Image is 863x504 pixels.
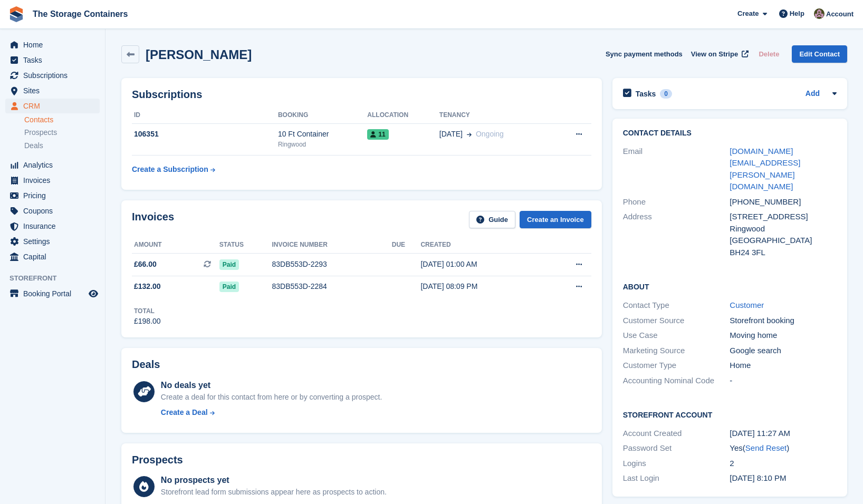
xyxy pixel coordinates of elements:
[87,287,100,300] a: Preview store
[623,409,837,420] h2: Storefront Account
[792,45,847,63] a: Edit Contact
[623,146,730,193] div: Email
[23,68,87,83] span: Subscriptions
[134,281,161,292] span: £132.00
[469,211,515,228] a: Guide
[5,173,100,188] a: menu
[392,237,421,254] th: Due
[5,83,100,98] a: menu
[623,299,730,312] div: Contact Type
[132,358,160,371] h2: Deals
[5,286,100,301] a: menu
[737,8,759,19] span: Create
[623,129,837,138] h2: Contact Details
[23,286,87,301] span: Booking Portal
[23,173,87,188] span: Invoices
[132,237,219,254] th: Amount
[623,196,730,208] div: Phone
[219,259,239,270] span: Paid
[5,188,100,203] a: menu
[623,472,730,484] div: Last Login
[806,88,820,100] a: Add
[420,259,543,270] div: [DATE] 01:00 AM
[272,281,391,292] div: 83DB553D-2284
[161,392,382,403] div: Create a deal for this contact from here or by converting a prospect.
[730,428,837,440] div: [DATE] 11:27 AM
[730,301,764,309] a: Customer
[623,442,730,454] div: Password Set
[367,107,439,124] th: Allocation
[161,407,208,418] div: Create a Deal
[623,375,730,387] div: Accounting Nominal Code
[5,158,100,172] a: menu
[730,315,837,327] div: Storefront booking
[730,235,837,247] div: [GEOGRAPHIC_DATA]
[745,443,787,452] a: Send Reset
[132,160,215,179] a: Create a Subscription
[161,407,382,418] a: Create a Deal
[623,281,837,292] h2: About
[134,259,157,270] span: £66.00
[730,458,837,470] div: 2
[367,129,388,140] span: 11
[687,45,751,63] a: View on Stripe
[132,129,278,140] div: 106351
[146,47,252,62] h2: [PERSON_NAME]
[132,164,208,175] div: Create a Subscription
[730,147,800,191] a: [DOMAIN_NAME][EMAIL_ADDRESS][PERSON_NAME][DOMAIN_NAME]
[132,454,183,466] h2: Prospects
[278,129,367,140] div: 10 Ft Container
[826,9,854,20] span: Account
[5,249,100,264] a: menu
[754,45,783,63] button: Delete
[730,360,837,372] div: Home
[730,211,837,223] div: [STREET_ADDRESS]
[730,223,837,235] div: Ringwood
[660,89,672,99] div: 0
[520,211,591,228] a: Create an Invoice
[23,37,87,52] span: Home
[476,130,504,138] span: Ongoing
[24,128,57,138] span: Prospects
[272,259,391,270] div: 83DB553D-2293
[24,127,100,138] a: Prospects
[623,345,730,357] div: Marketing Source
[24,140,100,151] a: Deals
[23,99,87,113] span: CRM
[134,306,161,316] div: Total
[278,140,367,149] div: Ringwood
[8,6,24,22] img: stora-icon-8386f47178a22dfd0bd8f6a31ec36ba5ce8667c1dd55bd0f319d3a0aa187defe.svg
[623,315,730,327] div: Customer Source
[623,458,730,470] div: Logins
[5,203,100,218] a: menu
[5,68,100,83] a: menu
[23,249,87,264] span: Capital
[24,115,100,125] a: Contacts
[219,282,239,292] span: Paid
[23,219,87,234] span: Insurance
[132,211,174,228] h2: Invoices
[790,8,804,19] span: Help
[730,196,837,208] div: [PHONE_NUMBER]
[24,141,43,151] span: Deals
[9,273,105,284] span: Storefront
[23,234,87,249] span: Settings
[439,107,552,124] th: Tenancy
[623,428,730,440] div: Account Created
[623,360,730,372] div: Customer Type
[5,234,100,249] a: menu
[5,37,100,52] a: menu
[730,375,837,387] div: -
[23,53,87,67] span: Tasks
[606,45,683,63] button: Sync payment methods
[132,89,591,101] h2: Subscriptions
[623,329,730,342] div: Use Case
[623,211,730,258] div: Address
[161,474,387,487] div: No prospects yet
[219,237,272,254] th: Status
[743,443,789,452] span: ( )
[636,89,656,99] h2: Tasks
[420,237,543,254] th: Created
[278,107,367,124] th: Booking
[272,237,391,254] th: Invoice number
